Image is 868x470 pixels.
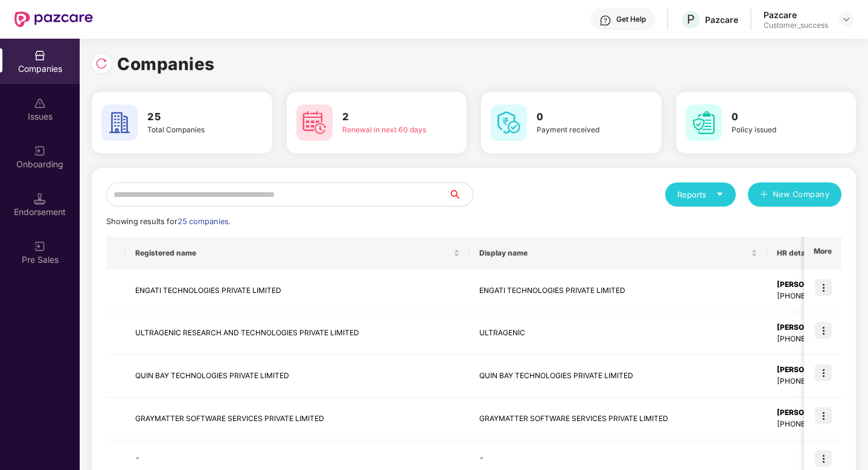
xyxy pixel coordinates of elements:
[342,109,432,125] h3: 2
[34,145,46,157] img: svg+xml;base64,PHN2ZyB3aWR0aD0iMjAiIGhlaWdodD0iMjAiIHZpZXdCb3g9IjAgMCAyMCAyMCIgZmlsbD0ibm9uZSIgeG...
[177,217,231,226] span: 25 companies.
[479,248,748,258] span: Display name
[767,237,863,269] th: HR details
[537,124,627,136] div: Payment received
[296,105,333,141] img: svg+xml;base64,PHN2ZyB4bWxucz0iaHR0cDovL3d3dy53My5vcmcvMjAwMC9zdmciIHdpZHRoPSI2MCIgaGVpZ2h0PSI2MC...
[470,355,767,398] td: QUIN BAY TECHNOLOGIES PRIVATE LIMITED
[705,14,738,25] div: Pazcare
[342,124,432,136] div: Renewal in next 60 days
[716,190,724,198] span: caret-down
[815,322,832,339] img: icon
[147,109,237,125] h3: 25
[106,217,231,226] span: Showing results for
[764,21,828,30] div: Customer_success
[537,109,627,125] h3: 0
[777,364,853,376] div: [PERSON_NAME] Tk
[491,105,527,141] img: svg+xml;base64,PHN2ZyB4bWxucz0iaHR0cDovL3d3dy53My5vcmcvMjAwMC9zdmciIHdpZHRoPSI2MCIgaGVpZ2h0PSI2MC...
[470,312,767,355] td: ULTRAGENIC
[470,237,767,269] th: Display name
[101,105,138,141] img: svg+xml;base64,PHN2ZyB4bWxucz0iaHR0cDovL3d3dy53My5vcmcvMjAwMC9zdmciIHdpZHRoPSI2MCIgaGVpZ2h0PSI2MC...
[126,269,470,312] td: ENGATI TECHNOLOGIES PRIVATE LIMITED
[95,57,107,69] img: svg+xml;base64,PHN2ZyBpZD0iUmVsb2FkLTMyeDMyIiB4bWxucz0iaHR0cDovL3d3dy53My5vcmcvMjAwMC9zdmciIHdpZH...
[777,291,853,302] div: [PHONE_NUMBER]
[777,322,853,333] div: [PERSON_NAME]
[773,188,830,201] span: New Company
[777,333,853,345] div: [PHONE_NUMBER]
[126,398,470,440] td: GRAYMATTER SOFTWARE SERVICES PRIVATE LIMITED
[777,376,853,387] div: [PHONE_NUMBER]
[764,9,828,21] div: Pazcare
[34,193,46,205] img: svg+xml;base64,PHN2ZyB3aWR0aD0iMTQuNSIgaGVpZ2h0PSIxNC41IiB2aWV3Qm94PSIwIDAgMTYgMTYiIGZpbGw9Im5vbm...
[748,182,841,207] button: plusNew Company
[599,14,611,27] img: svg+xml;base64,PHN2ZyBpZD0iSGVscC0zMngzMiIgeG1sbnM9Imh0dHA6Ly93d3cudzMub3JnLzIwMDAvc3ZnIiB3aWR0aD...
[470,269,767,312] td: ENGATI TECHNOLOGIES PRIVATE LIMITED
[470,398,767,440] td: GRAYMATTER SOFTWARE SERVICES PRIVATE LIMITED
[687,12,695,27] span: P
[616,14,646,24] div: Get Help
[126,355,470,398] td: QUIN BAY TECHNOLOGIES PRIVATE LIMITED
[686,105,722,141] img: svg+xml;base64,PHN2ZyB4bWxucz0iaHR0cDovL3d3dy53My5vcmcvMjAwMC9zdmciIHdpZHRoPSI2MCIgaGVpZ2h0PSI2MC...
[14,11,93,27] img: New Pazcare Logo
[732,109,822,125] h3: 0
[126,312,470,355] td: ULTRAGENIC RESEARCH AND TECHNOLOGIES PRIVATE LIMITED
[448,190,473,199] span: search
[760,190,768,200] span: plus
[815,279,832,296] img: icon
[777,419,853,430] div: [PHONE_NUMBER]
[777,279,853,291] div: [PERSON_NAME]
[117,51,215,77] h1: Companies
[448,182,473,207] button: search
[147,124,237,136] div: Total Companies
[815,450,832,467] img: icon
[677,188,724,201] div: Reports
[804,237,841,269] th: More
[815,407,832,424] img: icon
[135,248,451,258] span: Registered name
[815,364,832,381] img: icon
[841,14,851,24] img: svg+xml;base64,PHN2ZyBpZD0iRHJvcGRvd24tMzJ4MzIiIHhtbG5zPSJodHRwOi8vd3d3LnczLm9yZy8yMDAwL3N2ZyIgd2...
[34,97,46,109] img: svg+xml;base64,PHN2ZyBpZD0iSXNzdWVzX2Rpc2FibGVkIiB4bWxucz0iaHR0cDovL3d3dy53My5vcmcvMjAwMC9zdmciIH...
[34,240,46,253] img: svg+xml;base64,PHN2ZyB3aWR0aD0iMjAiIGhlaWdodD0iMjAiIHZpZXdCb3g9IjAgMCAyMCAyMCIgZmlsbD0ibm9uZSIgeG...
[34,50,46,62] img: svg+xml;base64,PHN2ZyBpZD0iQ29tcGFuaWVzIiB4bWxucz0iaHR0cDovL3d3dy53My5vcmcvMjAwMC9zdmciIHdpZHRoPS...
[777,407,853,419] div: [PERSON_NAME]
[126,237,470,269] th: Registered name
[732,124,822,136] div: Policy issued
